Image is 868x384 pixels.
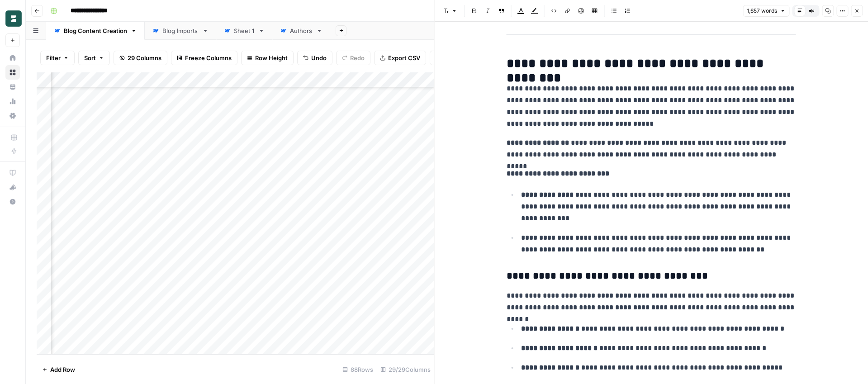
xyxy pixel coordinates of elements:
[46,53,61,62] span: Filter
[374,51,426,65] button: Export CSV
[311,53,327,62] span: Undo
[743,5,789,17] button: 1,657 words
[216,22,272,40] a: Sheet 1
[747,7,777,15] span: 1,657 words
[336,51,370,65] button: Redo
[40,51,75,65] button: Filter
[241,51,294,65] button: Row Height
[171,51,237,65] button: Freeze Columns
[185,53,232,62] span: Freeze Columns
[145,22,216,40] a: Blog Imports
[5,180,20,194] button: What's new?
[162,26,199,35] div: Blog Imports
[5,94,20,109] a: Usage
[5,194,20,209] button: Help + Support
[5,51,20,65] a: Home
[272,22,330,40] a: Authors
[6,180,19,194] div: What's new?
[339,362,377,377] div: 88 Rows
[114,51,167,65] button: 29 Columns
[64,26,127,35] div: Blog Content Creation
[46,22,145,40] a: Blog Content Creation
[128,53,161,62] span: 29 Columns
[255,53,288,62] span: Row Height
[5,65,20,80] a: Browse
[297,51,332,65] button: Undo
[5,80,20,94] a: Your Data
[290,26,313,35] div: Authors
[377,362,434,377] div: 29/29 Columns
[388,53,420,62] span: Export CSV
[5,166,20,180] a: AirOps Academy
[84,53,96,62] span: Sort
[5,10,22,27] img: Borderless Logo
[5,7,20,30] button: Workspace: Borderless
[234,26,255,35] div: Sheet 1
[37,362,81,377] button: Add Row
[78,51,110,65] button: Sort
[350,53,365,62] span: Redo
[50,365,75,374] span: Add Row
[5,109,20,123] a: Settings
